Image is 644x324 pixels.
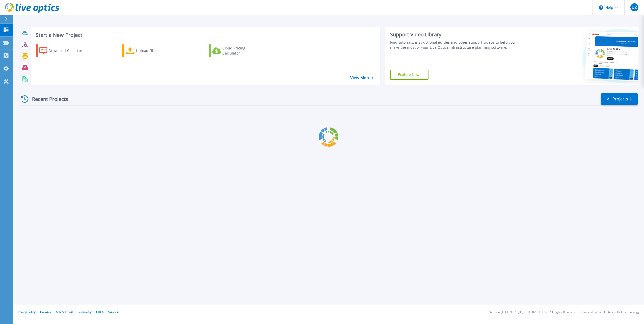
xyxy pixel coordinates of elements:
a: Download Collector [36,44,92,57]
a: Privacy Policy [17,310,36,314]
li: Version: [TECHNICAL_ID] [489,311,523,314]
li: Powered by Live Optics, a Dell Technology [581,311,639,314]
h3: Start a New Project [36,32,373,38]
a: Explore Now! [390,70,428,80]
a: View More [350,75,374,80]
a: Support [108,310,119,314]
div: Find tutorials, instructional guides and other support videos to help you make the most of your L... [390,40,521,50]
div: Recent Projects [19,93,75,105]
a: Ads & Email [56,310,73,314]
div: Cloud Pricing Calculator [222,46,263,56]
a: Telemetry [77,310,92,314]
a: Cloud Pricing Calculator [209,44,265,57]
a: Upload Files [122,44,178,57]
li: © 2025 Dell Inc. All Rights Reserved [528,311,576,314]
span: DZ [632,5,637,9]
div: Download Collector [49,46,89,56]
div: Upload Files [136,46,176,56]
a: EULA [96,310,104,314]
a: All Projects [601,93,638,105]
a: Cookies [40,310,51,314]
div: Support Video Library [390,31,521,38]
